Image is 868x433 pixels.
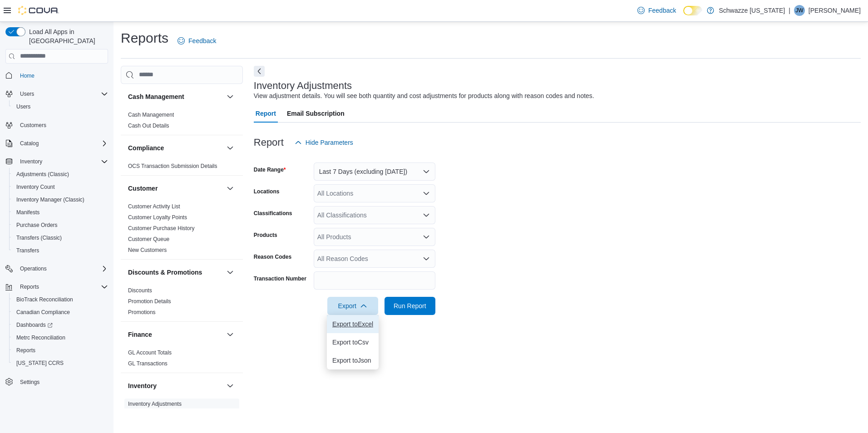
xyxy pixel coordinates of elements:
[13,245,43,256] a: Transfers
[16,234,62,241] span: Transfers (Classic)
[327,297,378,315] button: Export
[254,231,277,239] label: Products
[16,196,84,203] span: Inventory Manager (Classic)
[327,333,379,351] button: Export toCsv
[13,345,39,356] a: Reports
[423,255,430,262] button: Open list of options
[13,332,69,343] a: Metrc Reconciliation
[128,236,169,243] span: Customer Queue
[254,166,286,173] label: Date Range
[9,100,112,113] button: Users
[2,280,112,293] button: Reports
[314,162,435,181] button: Last 7 Days (excluding [DATE])
[13,101,34,112] a: Users
[16,120,50,131] a: Customers
[13,169,73,180] a: Adjustments (Classic)
[128,203,180,210] span: Customer Activity List
[13,358,67,369] a: [US_STATE] CCRS
[128,400,182,408] span: Inventory Adjustments
[16,183,55,191] span: Inventory Count
[13,194,108,205] span: Inventory Manager (Classic)
[128,246,167,254] span: New Customers
[128,381,157,390] h3: Inventory
[16,309,70,316] span: Canadian Compliance
[423,190,430,197] button: Open list of options
[13,345,108,356] span: Reports
[327,351,379,369] button: Export toJson
[9,231,112,244] button: Transfers (Classic)
[121,109,243,135] div: Cash Management
[332,357,373,364] span: Export to Json
[287,104,345,123] span: Email Subscription
[121,285,243,321] div: Discounts & Promotions
[128,349,172,356] span: GL Account Totals
[2,137,112,150] button: Catalog
[20,265,47,272] span: Operations
[128,268,223,277] button: Discounts & Promotions
[16,138,108,149] span: Catalog
[16,221,58,229] span: Purchase Orders
[2,88,112,100] button: Users
[13,220,61,231] a: Purchase Orders
[13,101,108,112] span: Users
[648,6,676,15] span: Feedback
[225,183,236,194] button: Customer
[128,330,223,339] button: Finance
[16,347,35,354] span: Reports
[9,193,112,206] button: Inventory Manager (Classic)
[128,122,169,129] span: Cash Out Details
[16,281,108,292] span: Reports
[327,315,379,333] button: Export toExcel
[128,112,174,118] a: Cash Management
[13,194,88,205] a: Inventory Manager (Classic)
[254,91,594,101] div: View adjustment details. You will see both quantity and cost adjustments for products along with ...
[9,319,112,331] a: Dashboards
[683,6,702,15] input: Dark Mode
[128,162,217,170] span: OCS Transaction Submission Details
[20,379,39,386] span: Settings
[16,156,46,167] button: Inventory
[128,92,184,101] h3: Cash Management
[128,268,202,277] h3: Discounts & Promotions
[128,92,223,101] button: Cash Management
[385,297,435,315] button: Run Report
[16,247,39,254] span: Transfers
[225,267,236,278] button: Discounts & Promotions
[9,357,112,369] button: [US_STATE] CCRS
[2,69,112,82] button: Home
[9,206,112,219] button: Manifests
[128,225,195,231] a: Customer Purchase History
[634,1,680,20] a: Feedback
[394,301,426,310] span: Run Report
[16,89,38,99] button: Users
[128,287,152,294] span: Discounts
[16,359,64,367] span: [US_STATE] CCRS
[16,296,73,303] span: BioTrack Reconciliation
[16,119,108,131] span: Customers
[128,360,168,367] a: GL Transactions
[16,321,53,329] span: Dashboards
[20,283,39,290] span: Reports
[9,331,112,344] button: Metrc Reconciliation
[174,32,220,50] a: Feedback
[20,122,46,129] span: Customers
[332,320,373,328] span: Export to Excel
[254,188,280,195] label: Locations
[16,263,108,274] span: Operations
[9,344,112,357] button: Reports
[18,6,59,15] img: Cova
[13,245,108,256] span: Transfers
[128,360,168,367] span: GL Transactions
[719,5,785,16] p: Schwazze [US_STATE]
[13,207,108,218] span: Manifests
[2,375,112,388] button: Settings
[13,294,77,305] a: BioTrack Reconciliation
[20,158,42,165] span: Inventory
[13,220,108,231] span: Purchase Orders
[121,201,243,259] div: Customer
[13,232,65,243] a: Transfers (Classic)
[128,330,152,339] h3: Finance
[128,298,171,305] span: Promotion Details
[13,320,108,330] span: Dashboards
